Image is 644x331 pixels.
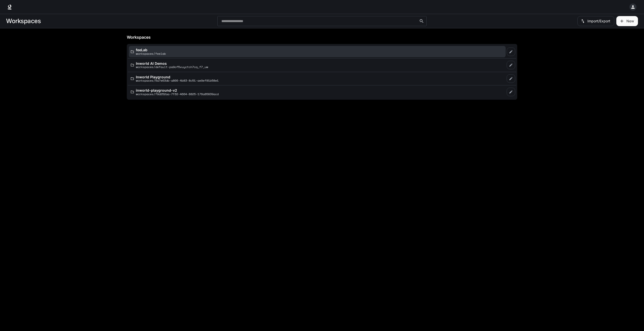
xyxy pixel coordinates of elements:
[616,16,638,26] button: Create workspace
[6,16,41,26] h1: Workspaces
[136,62,208,65] p: Inworld AI Demos
[129,86,506,98] a: inworld-playground-v2workspaces/f9d252aa-7f32-4664-8825-176a85839acd
[127,34,517,40] h5: Workspaces
[136,75,219,79] p: Inworld Playground
[507,61,515,69] a: Edit workspace
[577,16,614,26] button: Import/Export
[136,65,208,69] p: workspaces/default-pa9of5vuyctch7cq_f7_uw
[136,52,166,55] p: workspaces/feelab
[507,47,515,56] a: Edit workspace
[136,79,219,82] p: workspaces/5a7e63db-a866-4b83-8c51-ae9ef81b58e1
[136,88,219,92] p: inworld-playground-v2
[129,60,506,71] a: Inworld AI Demosworkspaces/default-pa9of5vuyctch7cq_f7_uw
[129,46,506,57] a: feeLabworkspaces/feelab
[129,73,506,84] a: Inworld Playgroundworkspaces/5a7e63db-a866-4b83-8c51-ae9ef81b58e1
[136,48,166,52] p: feeLab
[507,74,515,83] a: Edit workspace
[507,88,515,96] a: Edit workspace
[136,92,219,96] p: workspaces/f9d252aa-7f32-4664-8825-176a85839acd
